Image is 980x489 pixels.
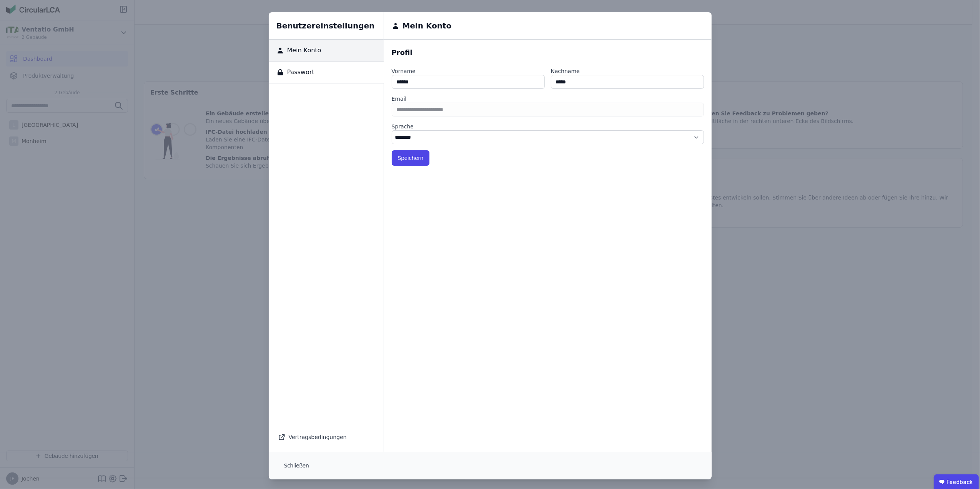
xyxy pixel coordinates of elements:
div: Profil [392,47,704,58]
div: Vertragsbedingungen [278,432,374,442]
h6: Mein Konto [399,20,452,32]
h6: Benutzereinstellungen [269,12,384,40]
button: Speichern [392,150,430,166]
label: Vorname [392,67,545,75]
span: Mein Konto [284,46,321,55]
label: Email [392,95,704,103]
button: Schließen [278,458,315,473]
label: Sprache [392,123,704,130]
span: Passwort [284,68,314,77]
label: Nachname [551,67,704,75]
